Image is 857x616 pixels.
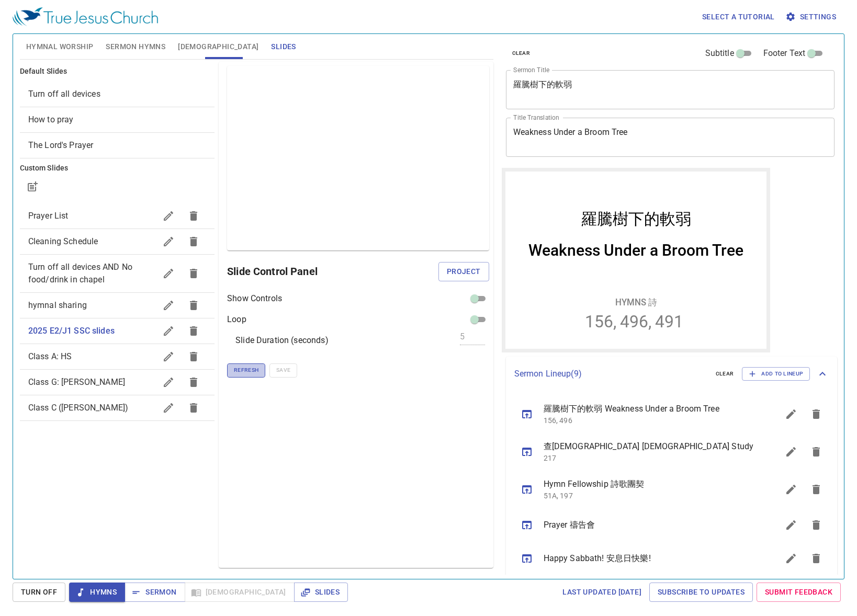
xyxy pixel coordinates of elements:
[227,363,265,377] button: Refresh
[20,133,215,158] div: The Lord's Prayer
[20,255,215,292] div: Turn off all devices AND No food/drink in chapel
[20,163,215,174] h6: Custom Slides
[13,583,65,602] button: Turn Off
[271,40,296,53] span: Slides
[544,552,754,565] span: Happy Sabbath! 安息日快樂!
[698,7,779,27] button: Select a tutorial
[125,583,185,602] button: Sermon
[28,89,100,99] span: [object Object]
[28,300,87,310] span: hymnal sharing
[544,453,754,463] p: 217
[506,357,838,391] div: Sermon Lineup(9)clearAdd to Lineup
[336,153,379,164] p: Preview Only
[757,583,841,602] a: Submit Feedback
[21,586,57,599] span: Turn Off
[28,351,72,361] span: Class A: HS
[20,344,215,369] div: Class A: HS
[234,366,258,375] span: Refresh
[544,519,754,531] span: Prayer 禱告會
[649,583,753,602] a: Subscribe to Updates
[702,10,775,24] span: Select a tutorial
[178,40,258,53] span: [DEMOGRAPHIC_DATA]
[544,403,754,415] span: 羅騰樹下的軟弱 Weakness Under a Broom Tree
[28,326,115,336] span: 2025 E2/J1 SSC slides
[20,229,215,254] div: Cleaning Schedule
[512,49,531,58] span: clear
[544,440,754,453] span: 查[DEMOGRAPHIC_DATA] [DEMOGRAPHIC_DATA] Study
[20,395,215,420] div: Class C ([PERSON_NAME])
[28,115,74,124] span: [object Object]
[28,211,69,221] span: Prayer List
[133,586,176,599] span: Sermon
[544,478,754,490] span: Hymn Fellowship 詩歌團契
[20,107,215,132] div: How to pray
[227,313,246,326] p: Loop
[506,47,537,60] button: clear
[235,334,329,347] p: Slide Duration (seconds)
[709,368,740,380] button: clear
[765,586,832,599] span: Submit Feedback
[20,203,215,229] div: Prayer List
[20,318,215,344] div: 2025 E2/J1 SSC slides
[20,66,215,77] h6: Default Slides
[20,293,215,318] div: hymnal sharing
[742,367,810,381] button: Add to Lineup
[106,40,165,53] span: Sermon Hymns
[77,586,117,599] span: Hymns
[544,490,754,501] p: 51A, 197
[28,377,125,387] span: Class G: Elijah
[783,7,840,27] button: Settings
[227,292,282,305] p: Show Controls
[28,140,94,150] span: [object Object]
[69,583,125,602] button: Hymns
[514,368,707,380] p: Sermon Lineup ( 9 )
[294,583,348,602] button: Slides
[28,403,128,413] span: Class C (Wang)
[658,586,745,599] span: Subscribe to Updates
[13,7,158,26] img: True Jesus Church
[447,265,481,278] span: Project
[562,586,641,599] span: Last updated [DATE]
[502,168,770,352] iframe: from-child
[513,79,828,99] textarea: 羅騰樹下的軟弱
[227,263,438,280] h6: Slide Control Panel
[28,262,132,284] span: Turn off all devices AND No food/drink in chapel
[558,583,646,602] a: Last updated [DATE]
[705,47,734,60] span: Subtitle
[20,82,215,107] div: Turn off all devices
[716,369,734,379] span: clear
[749,369,803,379] span: Add to Lineup
[28,236,98,246] span: Cleaning Schedule
[787,10,836,24] span: Settings
[20,370,215,395] div: Class G: [PERSON_NAME]
[26,40,94,53] span: Hymnal Worship
[513,127,828,147] textarea: Weakness Under a Broom Tree
[438,262,489,281] button: Project
[763,47,806,60] span: Footer Text
[544,415,754,426] p: 156, 496
[302,586,340,599] span: Slides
